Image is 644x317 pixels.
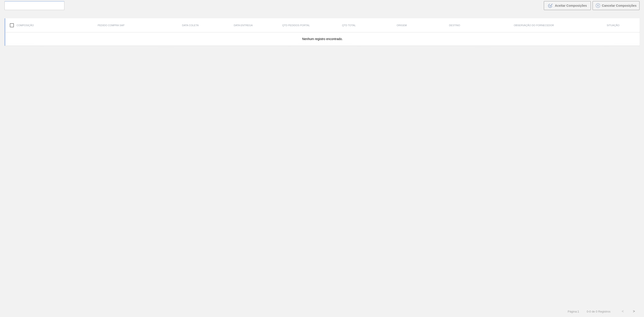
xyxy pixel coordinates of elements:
[5,21,58,30] div: Composição
[217,24,269,27] div: Data entrega
[164,24,217,27] div: Data coleta
[270,24,322,27] div: Qtd Pedidos Portal
[617,306,628,317] button: <
[555,4,587,7] span: Aceitar Composições
[544,1,591,10] button: Aceitar Composições
[587,24,640,27] div: Situação
[586,310,610,313] span: 0 - 0 de 0 Registros
[602,4,637,7] span: Cancelar Composições
[568,310,579,313] span: Página : 1
[375,24,428,27] div: Origem
[322,24,375,27] div: Qtd Total
[628,306,640,317] button: >
[302,37,343,41] span: Nenhum registro encontrado.
[428,24,481,27] div: Destino
[58,24,164,27] div: Pedido Compra SAP
[481,24,587,27] div: Observação do Fornecedor
[593,1,640,10] button: Cancelar Composições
